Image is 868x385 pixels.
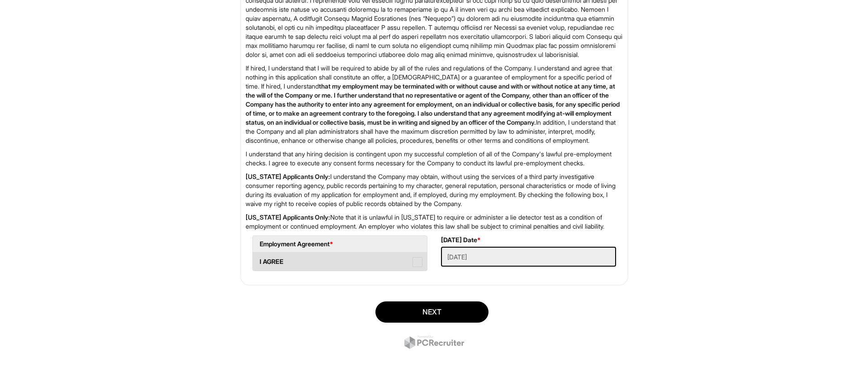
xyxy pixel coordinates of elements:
input: Today's Date [441,247,616,267]
strong: [US_STATE] Applicants Only: [246,213,330,221]
p: If hired, I understand that I will be required to abide by all of the rules and regulations of th... [246,64,623,145]
p: Note that it is unlawful in [US_STATE] to require or administer a lie detector test as a conditio... [246,213,623,231]
p: I understand the Company may obtain, without using the services of a third party investigative co... [246,172,623,208]
label: I AGREE [253,253,427,271]
label: [DATE] Date [441,235,481,244]
h5: Employment Agreement [260,240,420,247]
strong: [US_STATE] Applicants Only: [246,173,330,180]
p: I understand that any hiring decision is contingent upon my successful completion of all of the C... [246,150,623,168]
button: Next [375,301,489,323]
strong: that my employment may be terminated with or without cause and with or without notice at any time... [246,82,620,126]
